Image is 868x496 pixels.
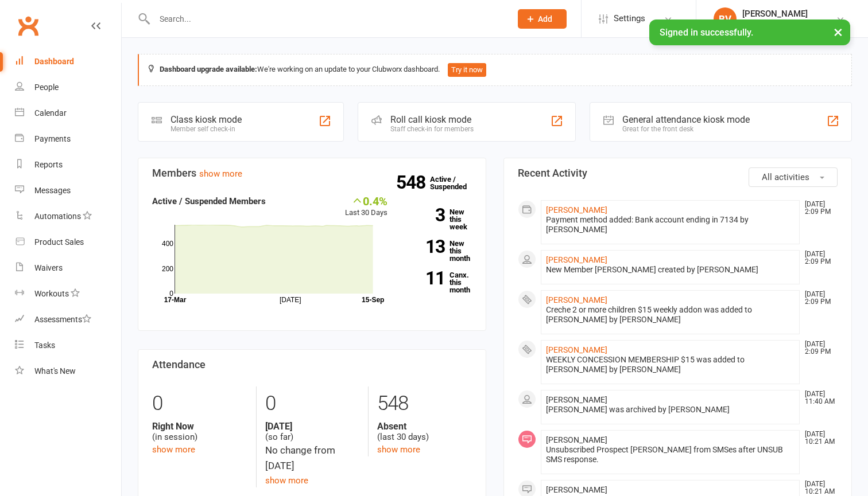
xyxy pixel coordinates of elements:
[799,201,837,216] time: [DATE] 2:09 PM
[546,355,795,374] div: WEEKLY CONCESSION MEMBERSHIP $15 was added to [PERSON_NAME] by [PERSON_NAME]
[265,421,360,432] strong: [DATE]
[152,421,247,443] div: (in session)
[265,421,360,443] div: (so far)
[390,114,474,125] div: Roll call kiosk mode
[34,289,69,298] div: Workouts
[377,386,472,421] div: 548
[15,333,121,358] a: Tasks
[799,390,837,405] time: [DATE] 11:40 AM
[828,19,848,44] button: ×
[546,395,607,404] span: [PERSON_NAME]
[377,421,472,432] strong: Absent
[34,57,74,66] div: Dashboard
[614,6,645,32] span: Settings
[622,114,750,125] div: General attendance kiosk mode
[430,167,480,199] a: 548Active / Suspended
[518,167,838,179] h3: Recent Activity
[15,178,121,204] a: Messages
[622,125,750,133] div: Great for the front desk
[749,167,838,187] button: All activities
[265,443,360,474] div: No change from [DATE]
[15,204,121,229] a: Automations
[448,63,486,77] button: Try it now
[799,431,837,446] time: [DATE] 10:21 AM
[799,251,837,265] time: [DATE] 2:09 PM
[34,134,71,143] div: Payments
[160,65,257,73] strong: Dashboard upgrade available:
[34,366,76,376] div: What's New
[15,255,121,281] a: Waivers
[799,481,837,495] time: [DATE] 10:21 AM
[34,212,81,221] div: Automations
[546,255,607,264] a: [PERSON_NAME]
[15,281,121,307] a: Workouts
[170,125,242,133] div: Member self check-in
[546,295,607,304] a: [PERSON_NAME]
[15,100,121,126] a: Calendar
[546,205,607,214] a: [PERSON_NAME]
[799,341,837,356] time: [DATE] 2:09 PM
[742,19,808,29] div: PUMPT 24/7
[15,358,121,384] a: What's New
[762,172,809,182] span: All activities
[34,160,63,169] div: Reports
[742,9,808,19] div: [PERSON_NAME]
[265,475,308,486] a: show more
[405,208,472,231] a: 3New this week
[546,305,795,325] div: Creche 2 or more children $15 weekly addon was added to [PERSON_NAME] by [PERSON_NAME]
[546,215,795,235] div: Payment method added: Bank account ending in 7134 by [PERSON_NAME]
[34,341,55,350] div: Tasks
[34,186,71,195] div: Messages
[405,238,445,255] strong: 13
[152,444,195,455] a: show more
[265,386,360,421] div: 0
[170,114,242,125] div: Class kiosk mode
[518,9,567,29] button: Add
[390,125,474,133] div: Staff check-in for members
[152,359,472,370] h3: Attendance
[405,206,445,224] strong: 3
[34,108,67,118] div: Calendar
[34,315,91,324] div: Assessments
[799,291,837,306] time: [DATE] 2:09 PM
[546,485,607,494] span: [PERSON_NAME]
[152,386,247,421] div: 0
[377,421,472,443] div: (last 30 days)
[15,152,121,178] a: Reports
[546,265,795,275] div: New Member [PERSON_NAME] created by [PERSON_NAME]
[546,405,795,415] div: [PERSON_NAME] was archived by [PERSON_NAME]
[199,169,242,179] a: show more
[546,345,607,354] a: [PERSON_NAME]
[152,421,247,432] strong: Right Now
[15,126,121,152] a: Payments
[405,240,472,262] a: 13New this month
[546,445,795,464] div: Unsubscribed Prospect [PERSON_NAME] from SMSes after UNSUB SMS response.
[15,307,121,333] a: Assessments
[34,237,84,247] div: Product Sales
[34,263,63,272] div: Waivers
[15,229,121,255] a: Product Sales
[34,83,59,92] div: People
[660,27,753,38] span: Signed in successfully.
[151,11,503,27] input: Search...
[405,271,472,294] a: 11Canx. this month
[138,54,852,86] div: We're working on an update to your Clubworx dashboard.
[345,194,387,207] div: 0.4%
[345,194,387,219] div: Last 30 Days
[538,14,552,24] span: Add
[396,174,430,191] strong: 548
[714,7,737,30] div: BV
[152,167,472,179] h3: Members
[15,49,121,75] a: Dashboard
[377,444,420,455] a: show more
[15,75,121,100] a: People
[152,196,266,206] strong: Active / Suspended Members
[405,270,445,287] strong: 11
[14,11,42,40] a: Clubworx
[546,435,607,444] span: [PERSON_NAME]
